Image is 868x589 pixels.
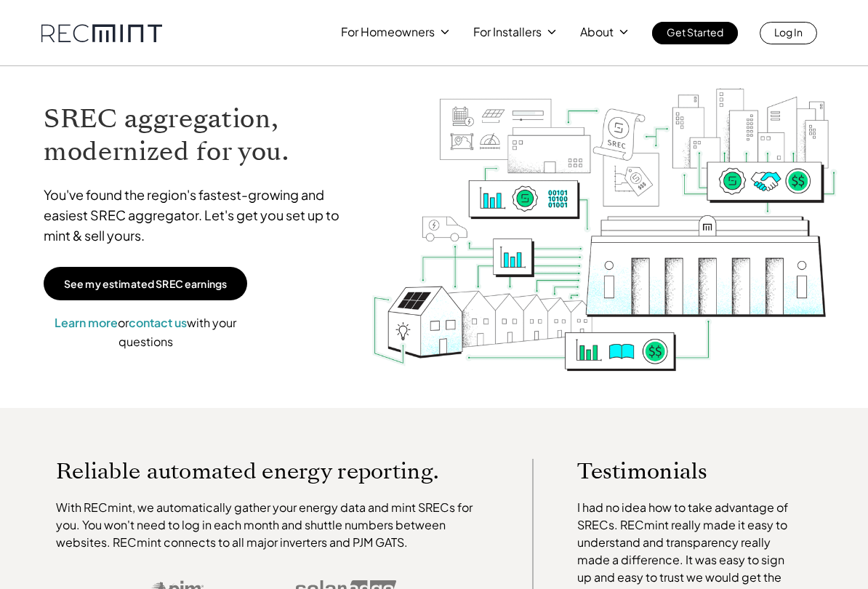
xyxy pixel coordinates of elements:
[129,315,187,330] a: contact us
[56,459,489,484] p: Reliable automated energy reporting.
[473,22,542,42] p: For Installers
[44,185,356,246] p: You've found the region's fastest-growing and easiest SREC aggregator. Let's get you set up to mi...
[64,277,227,290] p: See my estimated SREC earnings
[55,315,118,330] a: Learn more
[774,22,803,42] p: Log In
[667,22,723,42] p: Get Started
[341,22,435,42] p: For Homeowners
[44,103,356,168] h1: SREC aggregation, modernized for you.
[371,45,839,421] img: RECmint value cycle
[56,499,489,551] p: With RECmint, we automatically gather your energy data and mint SRECs for you. You won't need to ...
[580,22,614,42] p: About
[577,459,794,484] p: Testimonials
[652,22,738,44] a: Get Started
[44,313,247,350] p: or with your questions
[760,22,817,44] a: Log In
[44,267,247,300] a: See my estimated SREC earnings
